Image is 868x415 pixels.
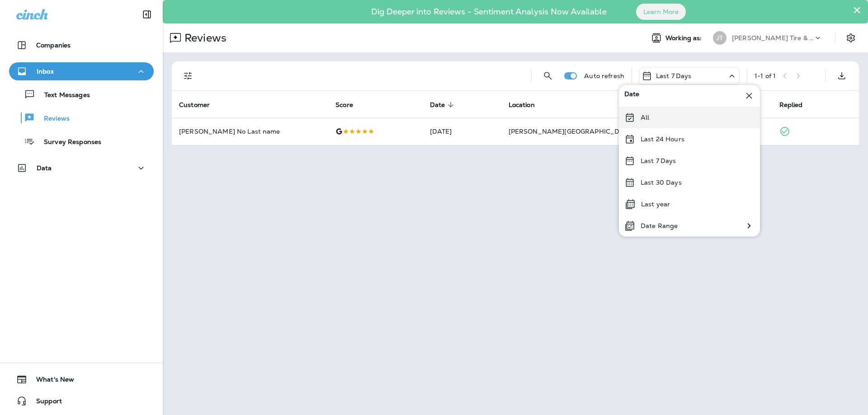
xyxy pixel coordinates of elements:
button: Survey Responses [9,132,154,151]
p: Companies [36,42,71,49]
button: Reviews [9,108,154,127]
span: Replied [779,101,815,109]
p: Last 7 Days [641,157,676,164]
button: Settings [843,30,859,46]
span: Date [430,101,445,109]
span: Location [509,101,535,109]
div: 1 - 1 of 1 [755,72,776,79]
button: Data [9,159,154,177]
span: Date [430,101,457,109]
p: All [641,114,649,121]
p: Last 24 Hours [641,135,684,143]
span: Customer [179,101,210,109]
button: Export as CSV [833,67,851,85]
button: Search Reviews [539,67,557,85]
button: Text Messages [9,85,154,104]
p: Inbox [37,68,54,75]
span: Support [27,397,62,408]
button: What's New [9,370,154,388]
p: Survey Responses [35,138,101,147]
span: Date [624,90,640,101]
button: Collapse Sidebar [134,5,160,23]
p: Last 30 Days [641,179,682,186]
span: [PERSON_NAME][GEOGRAPHIC_DATA] [509,127,635,135]
p: [PERSON_NAME] No Last name [179,128,321,135]
p: Data [37,164,52,172]
div: JT [713,31,726,45]
p: Last year [641,201,670,208]
span: Customer [179,101,222,109]
span: Score [335,101,365,109]
span: What's New [27,376,74,387]
button: Companies [9,36,154,54]
p: Date Range [641,222,678,229]
span: Working as: [665,34,704,42]
p: Last 7 Days [656,72,692,79]
span: Location [509,101,547,109]
button: Close [853,3,861,17]
button: Learn More [636,4,686,20]
p: Dig Deeper into Reviews - Sentiment Analysis Now Available [345,10,633,13]
span: Replied [779,101,803,109]
p: Reviews [181,31,226,45]
button: Filters [179,67,197,85]
p: [PERSON_NAME] Tire & Auto [732,34,813,42]
button: Support [9,392,154,410]
button: Inbox [9,62,154,80]
p: Text Messages [35,91,90,100]
p: Reviews [35,115,70,123]
td: [DATE] [423,118,501,145]
span: Score [335,101,353,109]
p: Auto refresh [584,72,624,79]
